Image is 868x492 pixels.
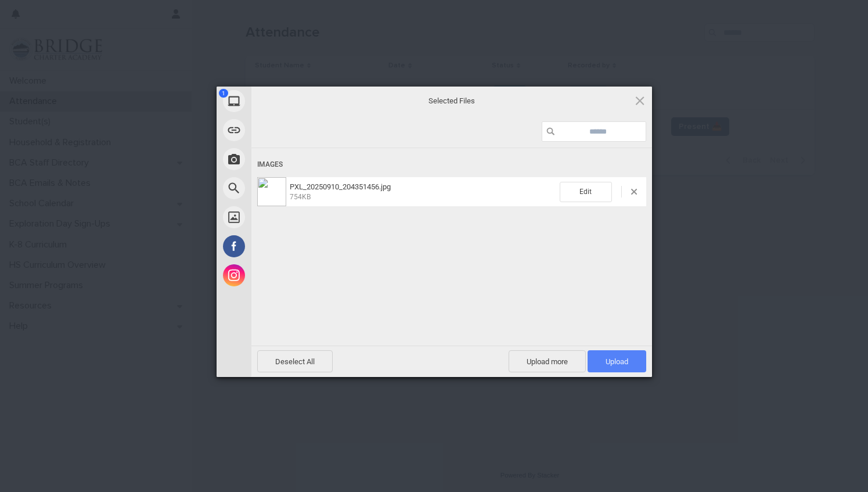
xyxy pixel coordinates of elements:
span: 754KB [290,193,311,201]
span: Upload [588,350,646,372]
div: Images [257,154,646,175]
span: Deselect All [257,350,333,372]
div: Link (URL) [217,116,356,145]
span: Click here or hit ESC to close picker [633,94,646,107]
span: PXL_20250910_204351456.jpg [286,182,560,202]
img: 94187264-a5ed-400c-8d67-7df181d9d5b6 [257,177,286,206]
span: Upload [606,357,628,366]
span: Upload more [509,350,586,372]
div: Take Photo [217,145,356,174]
div: Web Search [217,174,356,203]
span: Edit [560,182,612,202]
span: Selected Files [336,95,568,106]
div: My Device [217,87,356,116]
span: 1 [219,89,228,98]
span: PXL_20250910_204351456.jpg [290,182,391,191]
div: Facebook [217,232,356,261]
div: Instagram [217,261,356,290]
div: Unsplash [217,203,356,232]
